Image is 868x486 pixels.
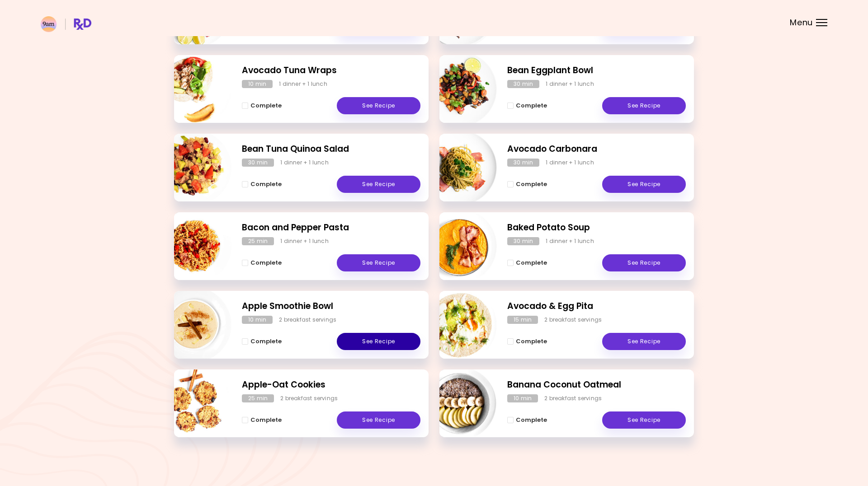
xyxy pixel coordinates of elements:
button: Complete - Avocado Tuna Wraps [242,100,282,111]
div: 2 breakfast servings [279,316,336,324]
h2: Bean Tuna Quinoa Salad [242,143,420,156]
span: Complete [516,102,547,109]
button: Complete - Avocado Carbonara [507,179,547,190]
a: See Recipe - Apple Smoothie Bowl [337,333,420,350]
a: See Recipe - Baked Potato Soup [602,254,686,271]
div: 30 min [507,237,539,245]
span: Complete [250,259,282,266]
div: 25 min [242,237,274,245]
div: 2 breakfast servings [280,394,338,402]
div: 1 dinner + 1 lunch [546,159,594,167]
a: See Recipe - Banana Coconut Oatmeal [602,411,686,429]
div: 1 dinner + 1 lunch [546,237,594,245]
img: Info - Avocado Tuna Wraps [156,51,231,126]
h2: Apple-Oat Cookies [242,379,420,392]
span: Complete [250,338,282,345]
h2: Apple Smoothie Bowl [242,300,420,313]
div: 25 min [242,394,274,402]
a: See Recipe - Bean Eggplant Bowl [602,97,686,114]
h2: Baked Potato Soup [507,221,686,234]
h2: Avocado Carbonara [507,143,686,156]
div: 30 min [507,80,539,88]
button: Complete - Apple Smoothie Bowl [242,336,282,347]
a: See Recipe - Bean Tuna Quinoa Salad [337,176,420,193]
h2: Avocado & Egg Pita [507,300,686,313]
span: Complete [516,181,547,188]
a: See Recipe - Avocado Tuna Wraps [337,97,420,114]
img: Info - Bean Eggplant Bowl [422,51,497,126]
div: 2 breakfast servings [544,394,602,402]
h2: Avocado Tuna Wraps [242,64,420,77]
span: Complete [516,338,547,345]
button: Complete - Apple-Oat Cookies [242,415,282,425]
img: Info - Banana Coconut Oatmeal [422,366,497,441]
img: Info - Bacon and Pepper Pasta [156,209,231,284]
div: 1 dinner + 1 lunch [280,237,329,245]
button: Complete - Baked Potato Soup [507,257,547,268]
button: Complete - Banana Coconut Oatmeal [507,415,547,425]
h2: Bean Eggplant Bowl [507,64,686,77]
span: Complete [250,416,282,424]
span: Complete [250,102,282,109]
img: Info - Apple Smoothie Bowl [156,287,231,362]
img: Info - Baked Potato Soup [422,209,497,284]
h2: Bacon and Pepper Pasta [242,221,420,234]
span: Complete [250,181,282,188]
button: Complete - Bacon and Pepper Pasta [242,257,282,268]
img: RxDiet [41,16,91,32]
div: 15 min [507,316,538,324]
a: See Recipe - Avocado & Egg Pita [602,333,686,350]
a: See Recipe - Bacon and Pepper Pasta [337,254,420,271]
h2: Banana Coconut Oatmeal [507,379,686,392]
img: Info - Avocado Carbonara [422,130,497,205]
a: See Recipe - Avocado Carbonara [602,176,686,193]
span: Complete [516,259,547,266]
button: Complete - Bean Eggplant Bowl [507,100,547,111]
span: Menu [790,19,813,27]
div: 30 min [507,159,539,167]
a: See Recipe - Apple-Oat Cookies [337,411,420,429]
div: 2 breakfast servings [544,316,602,324]
img: Info - Avocado & Egg Pita [422,287,497,362]
div: 1 dinner + 1 lunch [280,159,329,167]
div: 10 min [507,394,538,402]
div: 10 min [242,80,273,88]
img: Info - Apple-Oat Cookies [156,366,231,441]
span: Complete [516,416,547,424]
div: 1 dinner + 1 lunch [546,80,594,88]
div: 30 min [242,159,274,167]
img: Info - Bean Tuna Quinoa Salad [156,130,231,205]
button: Complete - Bean Tuna Quinoa Salad [242,179,282,190]
div: 10 min [242,316,273,324]
div: 1 dinner + 1 lunch [279,80,327,88]
button: Complete - Avocado & Egg Pita [507,336,547,347]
